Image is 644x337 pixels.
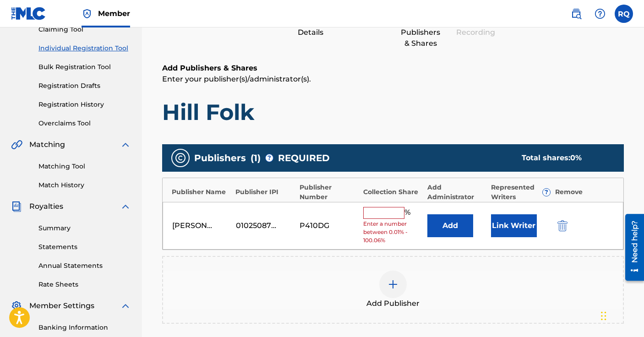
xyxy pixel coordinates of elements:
[38,81,131,91] a: Registration Drafts
[11,300,22,311] img: Member Settings
[363,220,422,245] span: Enter a number between 0.01% - 100.06%
[38,280,131,289] a: Rate Sheets
[194,151,246,165] span: Publishers
[38,43,131,53] a: Individual Registration Tool
[235,187,295,197] div: Publisher IPI
[29,300,94,311] span: Member Settings
[491,214,537,237] button: Link Writer
[591,5,609,23] div: Help
[567,5,585,23] a: Public Search
[387,279,398,290] img: add
[598,293,644,337] iframe: Chat Widget
[618,210,644,284] iframe: Resource Center
[363,187,422,197] div: Collection Share
[162,74,624,85] p: Enter your publisher(s)/administrator(s).
[398,16,443,49] div: Add Publishers & Shares
[29,201,63,212] span: Royalties
[278,151,330,165] span: REQUIRED
[120,139,131,150] img: expand
[491,183,550,202] div: Represented Writers
[404,207,413,219] span: %
[595,8,606,19] img: help
[11,201,22,212] img: Royalties
[120,201,131,212] img: expand
[29,139,65,150] span: Matching
[172,187,231,197] div: Publisher Name
[38,25,131,34] a: Claiming Tool
[427,214,473,237] button: Add
[38,62,131,72] a: Bulk Registration Tool
[522,152,606,163] div: Total shares:
[615,5,633,23] div: User Menu
[38,323,131,332] a: Banking Information
[251,151,261,165] span: ( 1 )
[601,302,606,330] div: Drag
[38,261,131,271] a: Annual Statements
[38,180,131,190] a: Match History
[366,298,420,309] span: Add Publisher
[570,153,582,162] span: 0 %
[543,189,550,196] span: ?
[555,187,614,197] div: Remove
[162,98,624,126] h1: Hill Folk
[38,223,131,233] a: Summary
[38,119,131,128] a: Overclaims Tool
[38,100,131,109] a: Registration History
[162,63,624,74] h6: Add Publishers & Shares
[11,7,46,20] img: MLC Logo
[82,8,93,19] img: Top Rightsholder
[266,154,273,162] span: ?
[427,183,486,202] div: Add Administrator
[571,8,582,19] img: search
[120,300,131,311] img: expand
[300,183,359,202] div: Publisher Number
[175,152,186,163] img: publishers
[38,162,131,171] a: Matching Tool
[11,139,22,150] img: Matching
[38,242,131,252] a: Statements
[98,8,130,19] span: Member
[557,220,568,231] img: 12a2ab48e56ec057fbd8.svg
